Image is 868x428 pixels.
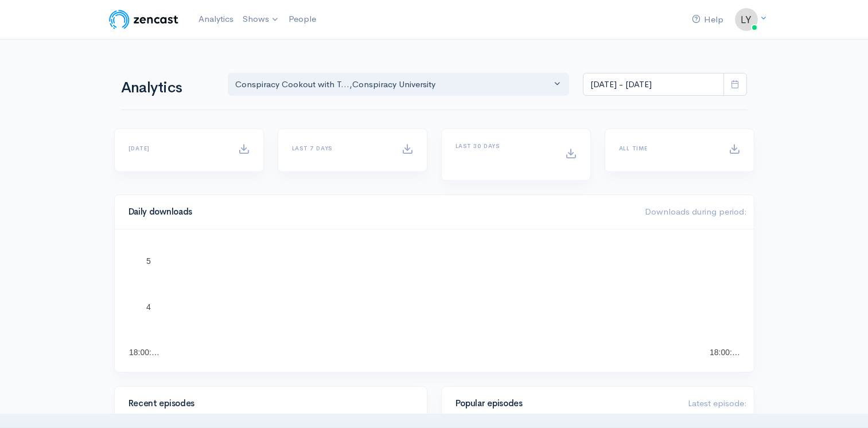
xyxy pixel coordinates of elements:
a: Analytics [194,7,238,32]
span: Downloads during period: [645,206,747,217]
text: 18:00:… [129,348,159,357]
a: People [284,7,321,32]
a: Shows [238,7,284,32]
div: Conspiracy Cookout with T... , Conspiracy University [235,78,552,91]
text: 5 [146,256,151,266]
h6: [DATE] [129,145,224,151]
input: analytics date range selector [583,73,724,96]
svg: A chart. [129,243,740,358]
h6: Last 7 days [292,145,388,151]
h1: Analytics [121,80,214,96]
img: ... [735,8,758,31]
text: 18:00:… [710,348,740,357]
span: Latest episode: [688,398,747,408]
a: Help [687,7,728,32]
text: 4 [146,302,151,312]
h4: Daily downloads [129,207,631,217]
img: ZenCast Logo [107,8,180,31]
h4: Popular episodes [456,399,674,408]
button: Conspiracy Cookout with T..., Conspiracy University [228,73,570,96]
h4: Recent episodes [129,399,406,408]
h6: Last 30 days [456,143,551,149]
h6: All time [619,145,715,151]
